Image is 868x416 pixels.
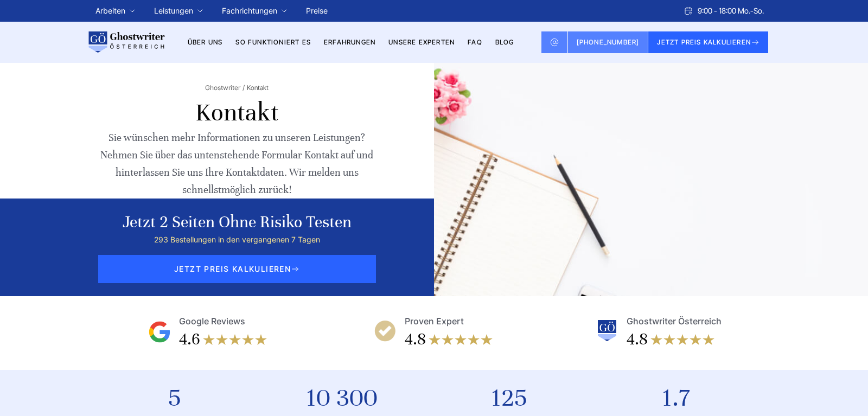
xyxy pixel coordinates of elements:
[100,129,374,199] div: Sie wünschen mehr Informationen zu unseren Leistungen? Nehmen Sie über das untenstehende Formular...
[550,38,559,47] img: Email
[123,212,352,233] div: Jetzt 2 Seiten ohne Risiko testen
[627,313,722,329] div: Ghostwriter Österreich
[235,38,311,46] a: So funktioniert es
[388,38,455,46] a: Unsere Experten
[98,255,376,283] span: JETZT PREIS KALKULIEREN
[650,329,715,350] img: stars
[87,31,165,53] img: logo wirschreiben
[648,31,768,53] button: JETZT PREIS KALKULIEREN
[222,4,277,17] a: Fachrichtungen
[495,38,514,46] a: BLOG
[405,313,464,329] div: Proven Expert
[100,98,374,128] h1: Kontakt
[568,31,649,53] a: [PHONE_NUMBER]
[179,329,200,350] div: 4.6
[577,38,640,46] span: [PHONE_NUMBER]
[627,329,648,350] div: 4.8
[205,84,245,92] a: Ghostwriter
[202,329,267,350] img: stars
[428,329,493,350] img: stars
[123,233,352,246] div: 293 Bestellungen in den vergangenen 7 Tagen
[95,4,125,17] a: Arbeiten
[405,329,426,350] div: 4.8
[137,383,213,413] strong: 5
[698,4,764,17] span: 9:00 - 18:00 Mo.-So.
[490,383,527,413] strong: 125
[247,84,269,92] span: Kontakt
[596,320,618,342] img: Ghostwriter
[684,7,693,15] img: Schedule
[188,38,223,46] a: Über uns
[306,6,328,15] a: Preise
[149,321,170,343] img: Google Reviews
[304,383,380,413] strong: 10 300
[623,383,729,413] strong: 1.7
[374,320,396,342] img: Proven Expert
[154,4,193,17] a: Leistungen
[324,38,375,46] a: Erfahrungen
[179,313,245,329] div: Google Reviews
[468,38,482,46] a: FAQ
